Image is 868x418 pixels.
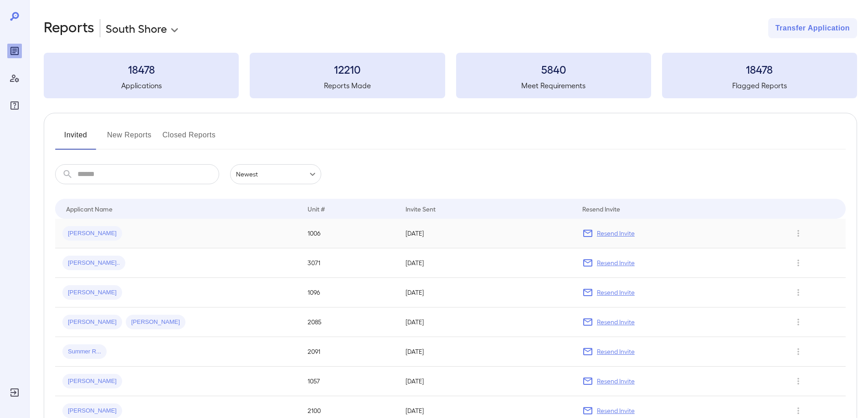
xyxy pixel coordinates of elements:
[406,203,436,214] div: Invite Sent
[230,164,321,184] div: Newest
[662,80,857,91] h5: Flagged Reports
[62,288,122,297] span: [PERSON_NAME]
[398,278,575,307] td: [DATE]
[300,248,398,278] td: 3071
[7,385,22,400] div: Log Out
[597,347,635,356] p: Resend Invite
[791,226,806,241] button: Row Actions
[44,80,239,91] h5: Applications
[7,98,22,113] div: FAQ
[62,259,125,267] span: [PERSON_NAME]..
[597,258,635,267] p: Resend Invite
[300,367,398,396] td: 1057
[107,128,152,150] button: New Reports
[597,317,635,327] p: Resend Invite
[66,203,113,214] div: Applicant Name
[62,347,107,356] span: Summer R...
[62,229,122,238] span: [PERSON_NAME]
[791,315,806,329] button: Row Actions
[250,62,445,76] h3: 12210
[398,367,575,396] td: [DATE]
[7,44,22,58] div: Reports
[398,248,575,278] td: [DATE]
[398,219,575,248] td: [DATE]
[791,344,806,359] button: Row Actions
[597,377,635,386] p: Resend Invite
[398,337,575,367] td: [DATE]
[398,307,575,337] td: [DATE]
[163,128,216,150] button: Closed Reports
[250,80,445,91] h5: Reports Made
[126,318,185,327] span: [PERSON_NAME]
[44,18,94,38] h2: Reports
[44,62,239,76] h3: 18478
[62,377,122,386] span: [PERSON_NAME]
[300,278,398,307] td: 1096
[662,62,857,76] h3: 18478
[791,285,806,300] button: Row Actions
[308,203,325,214] div: Unit #
[768,18,857,38] button: Transfer Application
[300,307,398,337] td: 2085
[7,71,22,86] div: Manage Users
[300,219,398,248] td: 1006
[55,128,96,150] button: Invited
[597,229,635,238] p: Resend Invite
[456,62,651,76] h3: 5840
[62,407,122,415] span: [PERSON_NAME]
[597,288,635,297] p: Resend Invite
[106,21,167,35] p: South Shore
[597,406,635,415] p: Resend Invite
[791,374,806,388] button: Row Actions
[300,337,398,367] td: 2091
[456,80,651,91] h5: Meet Requirements
[44,53,857,98] summary: 18478Applications12210Reports Made5840Meet Requirements18478Flagged Reports
[791,256,806,270] button: Row Actions
[62,318,122,327] span: [PERSON_NAME]
[582,203,620,214] div: Resend Invite
[791,403,806,418] button: Row Actions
